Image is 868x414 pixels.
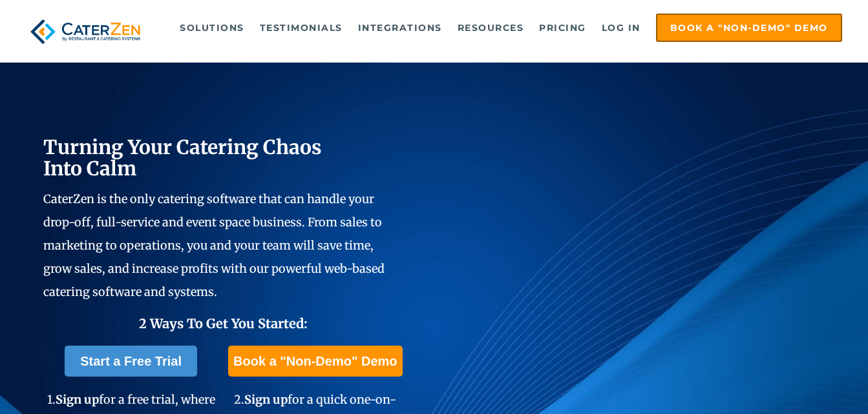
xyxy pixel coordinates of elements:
[65,346,197,377] a: Start a Free Trial
[56,392,99,407] span: Sign up
[26,14,144,50] img: caterzen
[533,15,593,41] a: Pricing
[43,135,322,181] span: Turning Your Catering Chaos Into Calm
[43,192,385,299] span: CaterZen is the only catering software that can handle your drop-off, full-service and event spac...
[253,15,349,41] a: Testimonials
[228,346,402,377] a: Book a "Non-Demo" Demo
[244,392,288,407] span: Sign up
[165,14,842,42] div: Navigation Menu
[139,315,308,331] span: 2 Ways To Get You Started:
[451,15,531,41] a: Resources
[352,15,449,41] a: Integrations
[595,15,647,41] a: Log in
[753,364,854,400] iframe: Help widget launcher
[656,14,842,42] a: Book a "Non-Demo" Demo
[173,15,251,41] a: Solutions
